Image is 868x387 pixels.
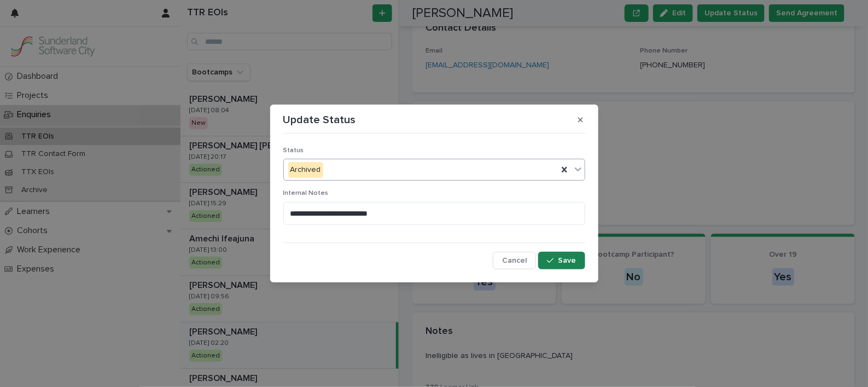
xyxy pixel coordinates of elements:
span: Cancel [502,257,527,264]
div: Archived [288,162,323,178]
span: Status [283,147,304,154]
span: Internal Notes [283,190,329,197]
button: Save [538,252,585,269]
button: Cancel [493,252,536,269]
p: Update Status [283,113,356,126]
span: Save [558,257,576,264]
